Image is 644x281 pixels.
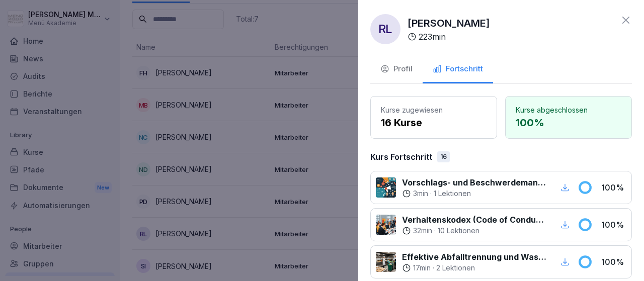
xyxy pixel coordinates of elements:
button: Profil [370,56,423,83]
p: 100 % [601,219,626,231]
p: Kurse abgeschlossen [516,105,621,115]
p: 100 % [601,181,626,194]
p: 1 Lektionen [434,189,471,199]
p: 100 % [601,256,626,268]
p: Vorschlags- und Beschwerdemanagement bei Menü 2000 [402,176,546,189]
div: · [402,263,546,273]
p: 10 Lektionen [438,226,479,236]
p: Verhaltenskodex (Code of Conduct) Menü 2000 [402,214,546,226]
div: · [402,226,546,236]
p: [PERSON_NAME] [408,16,490,31]
p: 3 min [413,189,428,199]
div: Fortschritt [433,63,483,75]
div: Profil [380,63,413,75]
div: · [402,189,546,199]
div: 16 [437,151,450,162]
p: Kurs Fortschritt [370,151,432,163]
p: 223 min [419,31,446,43]
div: RL [370,14,400,44]
p: Kurse zugewiesen [381,105,487,115]
p: 16 Kurse [381,115,487,130]
p: 32 min [413,226,432,236]
button: Fortschritt [423,56,493,83]
p: 2 Lektionen [436,263,475,273]
p: Effektive Abfalltrennung und Wastemanagement im Catering [402,251,546,263]
p: 17 min [413,263,431,273]
p: 100 % [516,115,621,130]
